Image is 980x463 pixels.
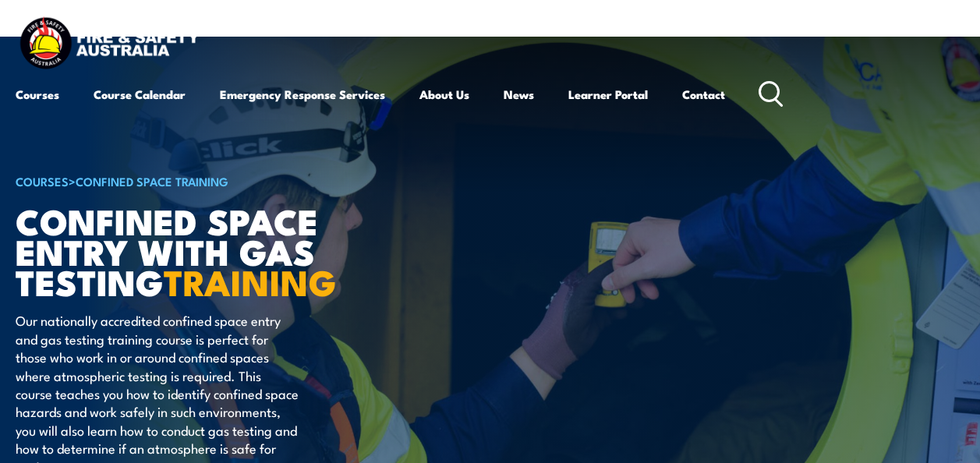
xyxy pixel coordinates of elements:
a: Courses [16,76,59,113]
a: Learner Portal [568,76,648,113]
a: Course Calendar [94,76,186,113]
strong: TRAINING [164,254,337,308]
a: Contact [682,76,725,113]
a: Emergency Response Services [220,76,385,113]
a: About Us [419,76,469,113]
a: Confined Space Training [76,172,228,189]
a: COURSES [16,172,69,189]
h1: Confined Space Entry with Gas Testing [16,205,401,296]
a: News [504,76,534,113]
h6: > [16,171,401,190]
